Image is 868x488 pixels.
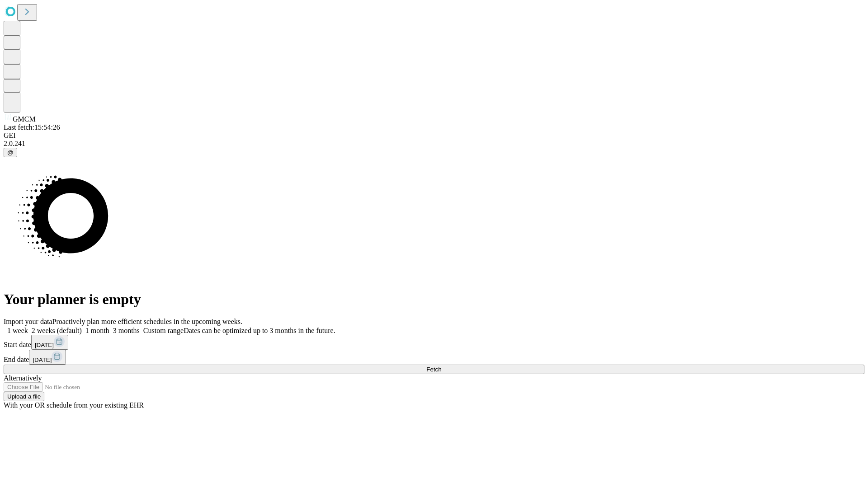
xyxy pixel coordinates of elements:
[4,365,864,374] button: Fetch
[4,350,864,365] div: End date
[32,327,82,334] span: 2 weeks (default)
[143,327,184,334] span: Custom range
[7,149,14,156] span: @
[4,392,44,401] button: Upload a file
[184,327,335,334] span: Dates can be optimized up to 3 months in the future.
[31,335,68,350] button: [DATE]
[4,335,864,350] div: Start date
[4,148,17,157] button: @
[4,123,60,131] span: Last fetch: 15:54:26
[113,327,140,334] span: 3 months
[29,350,66,365] button: [DATE]
[4,291,864,308] h1: Your planner is empty
[426,366,441,373] span: Fetch
[13,115,36,123] span: GMCM
[4,318,52,325] span: Import your data
[33,357,52,363] span: [DATE]
[4,374,42,382] span: Alternatively
[7,327,28,334] span: 1 week
[52,318,242,325] span: Proactively plan more efficient schedules in the upcoming weeks.
[4,131,864,140] div: GEI
[4,140,864,148] div: 2.0.241
[35,342,54,348] span: [DATE]
[85,327,109,334] span: 1 month
[4,401,144,409] span: With your OR schedule from your existing EHR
